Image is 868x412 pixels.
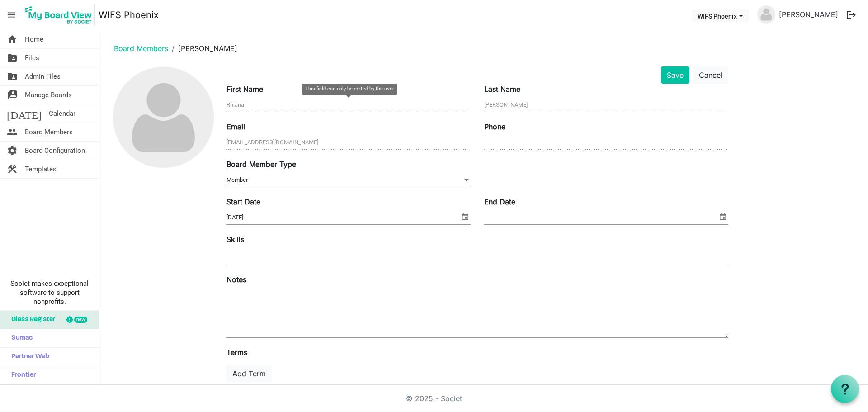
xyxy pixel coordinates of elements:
[25,160,57,178] span: Templates
[114,44,168,53] a: Board Members
[842,5,861,24] button: logout
[226,347,247,358] label: Terms
[226,234,244,245] label: Skills
[406,394,462,403] a: © 2025 - Societ
[74,317,87,323] div: new
[775,5,842,24] a: [PERSON_NAME]
[226,159,296,170] label: Board Member Type
[757,5,775,24] img: no-profile-picture.svg
[113,67,214,168] img: no-profile-picture.svg
[302,84,397,94] div: This field can only be edited by the user
[226,121,245,132] label: Email
[226,365,272,382] button: Add Term
[484,84,520,95] label: Last Name
[4,279,95,306] span: Societ makes exceptional software to support nonprofits.
[7,30,18,48] span: home
[7,160,18,178] span: construction
[25,86,72,104] span: Manage Boards
[484,121,505,132] label: Phone
[49,104,75,123] span: Calendar
[7,67,18,85] span: folder_shared
[7,49,18,67] span: folder_shared
[25,123,73,141] span: Board Members
[484,196,515,207] label: End Date
[692,9,749,22] button: WIFS Phoenix dropdownbutton
[99,6,159,24] a: WIFS Phoenix
[226,84,263,95] label: First Name
[661,66,689,84] button: Save
[25,49,39,67] span: Files
[25,30,43,48] span: Home
[22,4,99,26] a: My Board View Logo
[7,123,18,141] span: people
[717,211,728,223] span: select
[3,6,20,24] span: menu
[168,43,237,54] li: [PERSON_NAME]
[25,67,61,85] span: Admin Files
[22,4,95,26] img: My Board View Logo
[7,348,49,366] span: Partner Web
[226,274,246,285] label: Notes
[7,366,36,384] span: Frontier
[7,86,18,104] span: switch_account
[7,142,18,160] span: settings
[7,104,42,123] span: [DATE]
[25,142,85,160] span: Board Configuration
[7,329,33,347] span: Sumac
[693,66,728,84] button: Cancel
[7,311,55,329] span: Glass Register
[226,196,260,207] label: Start Date
[460,211,471,223] span: select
